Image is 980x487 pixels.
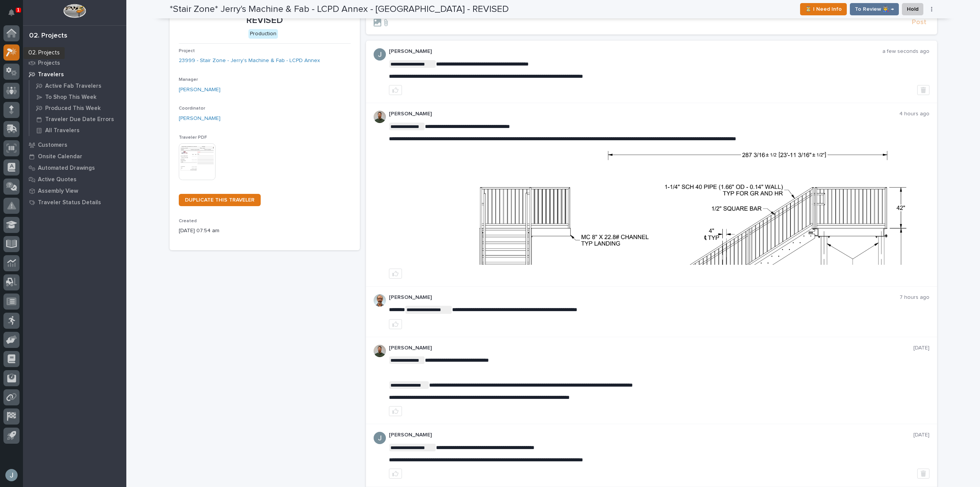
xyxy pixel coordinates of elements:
[38,71,64,78] p: Travelers
[389,406,402,416] button: like this post
[374,48,386,61] img: ACg8ocIJHU6JEmo4GV-3KL6HuSvSpWhSGqG5DdxF6tKpN6m2=s96-c
[179,86,220,94] a: [PERSON_NAME]
[248,29,278,39] div: Production
[389,48,882,55] p: [PERSON_NAME]
[38,48,61,55] p: My Work
[23,151,126,162] a: Onsite Calendar
[23,174,126,185] a: Active Quotes
[38,60,60,67] p: Projects
[185,197,255,203] span: DUPLICATE THIS TRAVELER
[907,5,918,14] span: Hold
[389,469,402,479] button: like this post
[45,105,101,112] p: Produced This Week
[902,3,923,15] button: Hold
[45,116,114,123] p: Traveler Due Date Errors
[850,3,899,15] button: To Review 👨‍🏭 →
[23,185,126,197] a: Assembly View
[389,269,402,279] button: like this post
[38,165,95,172] p: Automated Drawings
[800,3,847,15] button: ⏳ I Need Info
[374,345,386,357] img: AATXAJw4slNr5ea0WduZQVIpKGhdapBAGQ9xVsOeEvl5=s96-c
[23,162,126,174] a: Automated Drawings
[899,111,929,117] p: 4 hours ago
[29,125,126,136] a: All Travelers
[179,49,195,53] span: Project
[374,111,386,123] img: AATXAJw4slNr5ea0WduZQVIpKGhdapBAGQ9xVsOeEvl5=s96-c
[23,197,126,208] a: Traveler Status Details
[374,432,386,444] img: ACg8ocIJHU6JEmo4GV-3KL6HuSvSpWhSGqG5DdxF6tKpN6m2=s96-c
[179,57,320,65] a: 23999 - Stair Zone - Jerry's Machine & Fab - LCPD Annex
[38,142,67,149] p: Customers
[389,294,900,301] p: [PERSON_NAME]
[23,57,126,69] a: Projects
[917,85,929,95] button: Delete post
[179,115,220,123] a: [PERSON_NAME]
[389,432,913,438] p: [PERSON_NAME]
[29,114,126,125] a: Traveler Due Date Errors
[45,83,101,90] p: Active Fab Travelers
[179,227,351,235] p: [DATE] 07:54 am
[38,153,82,160] p: Onsite Calendar
[805,5,842,14] span: ⏳ I Need Info
[900,294,929,301] p: 7 hours ago
[179,106,205,111] span: Coordinator
[912,18,926,27] span: Post
[45,127,80,134] p: All Travelers
[45,94,96,101] p: To Shop This Week
[855,5,894,14] span: To Review 👨‍🏭 →
[179,77,198,82] span: Manager
[179,135,207,140] span: Traveler PDF
[63,4,86,18] img: Workspace Logo
[29,103,126,113] a: Produced This Week
[882,48,929,55] p: a few seconds ago
[179,194,261,206] a: DUPLICATE THIS TRAVELER
[389,85,402,95] button: like this post
[3,5,20,21] button: Notifications
[38,176,77,183] p: Active Quotes
[374,294,386,307] img: AOh14GhUnP333BqRmXh-vZ-TpYZQaFVsuOFmGre8SRZf2A=s96-c
[10,9,20,21] div: Notifications1
[389,319,402,329] button: like this post
[17,7,20,13] p: 1
[23,46,126,57] a: My Work
[389,111,899,117] p: [PERSON_NAME]
[38,188,78,195] p: Assembly View
[909,18,929,27] button: Post
[29,92,126,102] a: To Shop This Week
[38,199,101,206] p: Traveler Status Details
[917,469,929,479] button: Delete post
[23,69,126,80] a: Travelers
[29,80,126,91] a: Active Fab Travelers
[170,4,509,15] h2: *Stair Zone* Jerry's Machine & Fab - LCPD Annex - [GEOGRAPHIC_DATA] - REVISED
[29,32,67,40] div: 02. Projects
[913,432,929,438] p: [DATE]
[913,345,929,351] p: [DATE]
[179,219,197,223] span: Created
[23,139,126,151] a: Customers
[3,467,20,483] button: users-avatar
[389,345,913,351] p: [PERSON_NAME]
